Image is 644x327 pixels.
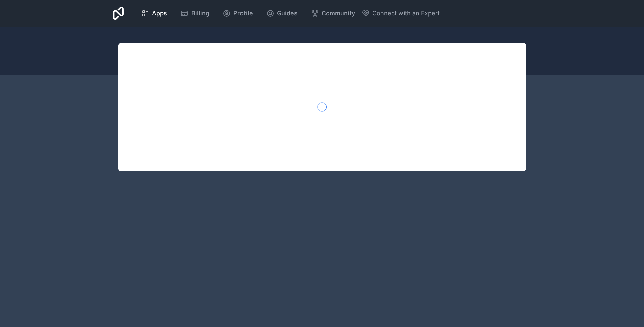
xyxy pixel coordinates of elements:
span: Billing [191,9,209,18]
span: Guides [277,9,298,18]
a: Apps [136,6,172,21]
span: Connect with an Expert [372,9,440,18]
a: Billing [175,6,215,21]
span: Profile [233,9,253,18]
button: Connect with an Expert [362,9,440,18]
span: Apps [152,9,167,18]
span: Community [322,9,355,18]
a: Profile [217,6,258,21]
a: Community [306,6,360,21]
a: Guides [261,6,303,21]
